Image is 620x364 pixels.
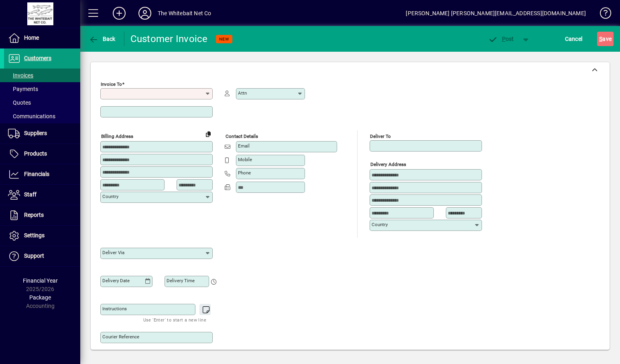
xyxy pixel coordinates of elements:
[488,36,514,42] span: ost
[565,32,583,45] span: Cancel
[87,32,118,46] button: Back
[372,222,388,227] mat-label: Country
[24,212,44,218] span: Reports
[238,170,251,176] mat-label: Phone
[563,32,585,46] button: Cancel
[4,96,80,109] a: Quotes
[24,191,37,198] span: Staff
[4,28,80,48] a: Home
[4,205,80,225] a: Reports
[167,278,195,283] mat-label: Delivery time
[502,36,506,42] span: P
[8,72,33,79] span: Invoices
[24,130,47,136] span: Suppliers
[24,171,49,177] span: Financials
[80,32,124,46] app-page-header-button: Back
[238,157,252,162] mat-label: Mobile
[599,32,612,45] span: ave
[594,2,610,28] a: Knowledge Base
[8,99,31,106] span: Quotes
[4,164,80,184] a: Financials
[4,69,80,82] a: Invoices
[102,250,124,255] mat-label: Deliver via
[238,143,250,149] mat-label: Email
[219,36,229,42] span: NEW
[4,246,80,266] a: Support
[4,185,80,205] a: Staff
[238,90,247,96] mat-label: Attn
[101,81,122,87] mat-label: Invoice To
[24,55,51,61] span: Customers
[370,133,391,139] mat-label: Deliver To
[102,278,130,283] mat-label: Delivery date
[23,277,58,284] span: Financial Year
[8,113,55,119] span: Communications
[4,82,80,96] a: Payments
[102,306,127,311] mat-label: Instructions
[8,86,38,92] span: Payments
[4,144,80,164] a: Products
[599,36,602,42] span: S
[4,123,80,144] a: Suppliers
[158,7,211,20] div: The Whitebait Net Co
[132,6,158,20] button: Profile
[102,334,139,340] mat-label: Courier Reference
[24,34,39,41] span: Home
[89,36,116,42] span: Back
[202,127,215,140] button: Copy to Delivery address
[24,232,45,239] span: Settings
[106,6,132,20] button: Add
[4,109,80,123] a: Communications
[143,315,206,324] mat-hint: Use 'Enter' to start a new line
[29,294,51,301] span: Package
[406,7,586,20] div: [PERSON_NAME] [PERSON_NAME][EMAIL_ADDRESS][DOMAIN_NAME]
[597,32,614,46] button: Save
[4,226,80,246] a: Settings
[24,253,44,259] span: Support
[24,150,47,157] span: Products
[102,194,118,199] mat-label: Country
[484,32,518,46] button: Post
[130,32,208,45] div: Customer Invoice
